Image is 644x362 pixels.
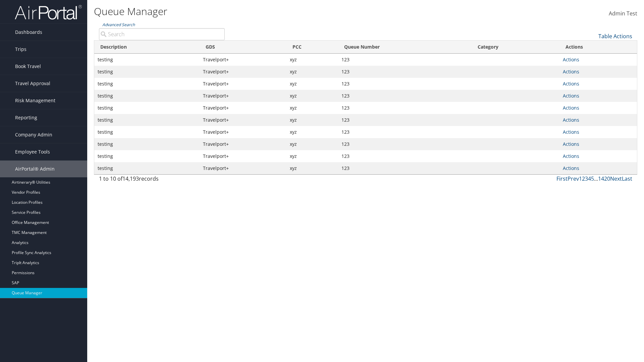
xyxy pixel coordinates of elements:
a: 3 [585,175,588,182]
td: testing [94,90,200,102]
td: testing [94,66,200,78]
span: Company Admin [15,126,52,143]
td: 123 [338,54,472,66]
span: Admin Test [609,10,637,17]
div: 1 to 10 of records [99,175,225,186]
td: xyz [286,78,338,90]
td: xyz [286,54,338,66]
span: Employee Tools [15,143,50,160]
a: 2 [582,175,585,182]
td: testing [94,54,200,66]
span: 14,193 [122,175,139,182]
th: GDS: activate to sort column ascending [200,41,286,54]
a: Table Actions [598,33,632,40]
td: testing [94,114,200,126]
a: First [556,175,568,182]
a: Actions [563,93,579,99]
a: Actions [563,56,579,63]
td: 123 [338,102,472,114]
a: 4 [588,175,591,182]
td: Travelport+ [200,150,286,162]
input: Advanced Search [99,28,225,40]
td: Travelport+ [200,78,286,90]
td: testing [94,126,200,138]
a: Actions [563,129,579,135]
td: xyz [286,66,338,78]
td: Travelport+ [200,162,286,174]
img: airportal-logo.png [15,4,82,20]
td: testing [94,102,200,114]
th: PCC: activate to sort column ascending [286,41,338,54]
th: Actions [559,41,637,54]
a: Actions [563,80,579,87]
td: Travelport+ [200,102,286,114]
a: 1 [579,175,582,182]
a: 5 [591,175,594,182]
td: xyz [286,126,338,138]
h1: Queue Manager [94,4,456,18]
a: Actions [563,68,579,75]
td: testing [94,138,200,150]
td: 123 [338,150,472,162]
td: 123 [338,90,472,102]
td: 123 [338,114,472,126]
span: AirPortal® Admin [15,161,55,177]
span: Risk Management [15,92,55,109]
span: Book Travel [15,58,41,75]
td: xyz [286,138,338,150]
span: Trips [15,41,26,58]
td: Travelport+ [200,126,286,138]
span: Travel Approval [15,75,50,92]
span: Dashboards [15,24,42,41]
span: Reporting [15,109,37,126]
td: xyz [286,90,338,102]
a: Actions [563,105,579,111]
td: 123 [338,78,472,90]
td: Travelport+ [200,90,286,102]
td: Travelport+ [200,54,286,66]
a: Advanced Search [102,22,135,27]
td: 123 [338,138,472,150]
td: xyz [286,102,338,114]
a: Last [622,175,632,182]
td: Travelport+ [200,66,286,78]
td: xyz [286,150,338,162]
a: Actions [563,153,579,159]
td: xyz [286,162,338,174]
span: … [594,175,598,182]
a: Actions [563,165,579,171]
th: Category: activate to sort column ascending [472,41,559,54]
td: Travelport+ [200,114,286,126]
td: xyz [286,114,338,126]
td: testing [94,78,200,90]
td: 123 [338,162,472,174]
td: testing [94,150,200,162]
td: Travelport+ [200,138,286,150]
a: Actions [563,117,579,123]
td: testing [94,162,200,174]
a: 1420 [598,175,610,182]
th: Description: activate to sort column ascending [94,41,200,54]
a: Admin Test [609,3,637,24]
td: 123 [338,66,472,78]
a: Prev [568,175,579,182]
th: Queue Number: activate to sort column ascending [338,41,472,54]
a: Actions [563,141,579,147]
td: 123 [338,126,472,138]
a: Next [610,175,622,182]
